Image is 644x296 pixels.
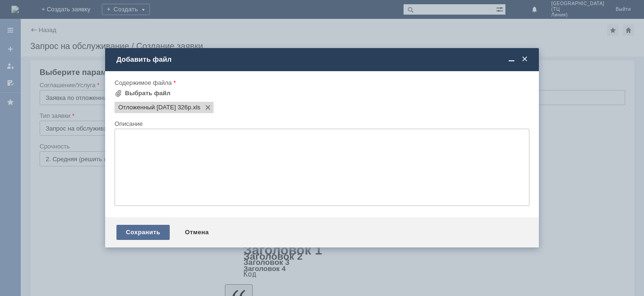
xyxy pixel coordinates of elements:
span: Свернуть (Ctrl + M) [507,55,516,64]
div: Добавить файл [116,55,529,64]
div: Описание [115,121,528,127]
div: Прошу удалить отложенный чек от [DATE] на 326-00 рублей.Отказ покупателя [4,4,138,19]
span: Отложенный 21.08.25 326р.xls [118,104,191,111]
div: Выбрать файл [125,90,171,97]
span: Закрыть [520,55,529,64]
span: Отложенный 21.08.25 326р.xls [191,104,201,111]
div: Содержимое файла [115,80,528,86]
